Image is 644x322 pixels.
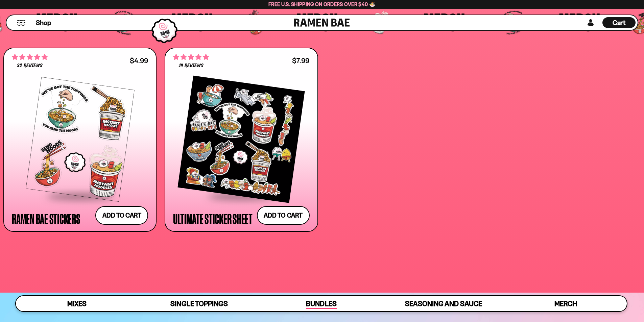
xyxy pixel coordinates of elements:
span: Free U.S. Shipping on Orders over $40 🍜 [268,1,376,7]
a: Shop [36,17,51,28]
div: Ultimate Sticker Sheet [173,213,253,225]
div: Ramen Bae Stickers [12,213,80,225]
button: Add to cart [257,206,310,225]
span: 4.86 stars [173,53,209,61]
div: $4.99 [130,57,148,64]
div: Cart [602,15,636,30]
span: 14 reviews [179,63,204,69]
span: Shop [36,18,51,27]
span: 4.75 stars [12,53,48,61]
button: Mobile Menu Trigger [17,20,26,26]
span: Cart [613,19,626,27]
button: Add to cart [95,206,148,225]
span: 32 reviews [17,63,43,69]
a: 4.75 stars 32 reviews $4.99 Ramen Bae Stickers Add to cart [3,48,157,232]
a: 4.86 stars 14 reviews $7.99 Ultimate Sticker Sheet Add to cart [165,48,318,232]
div: $7.99 [292,57,309,64]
